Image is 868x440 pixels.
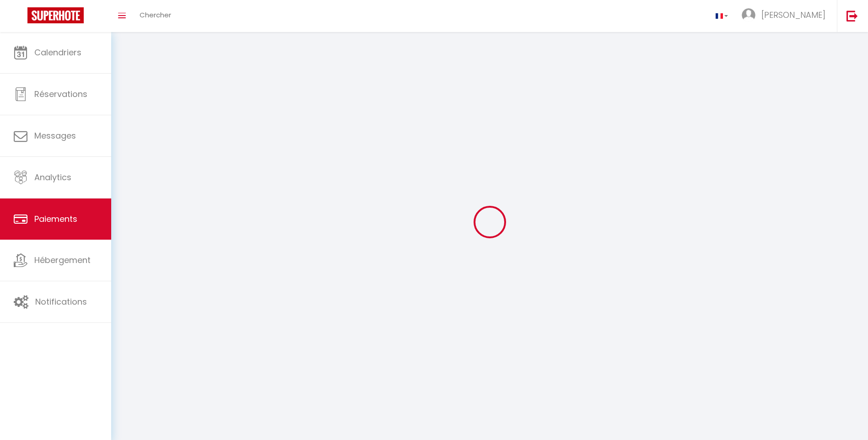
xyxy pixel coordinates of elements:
img: logout [846,10,858,21]
button: Ouvrir le widget de chat LiveChat [7,4,35,31]
span: Hébergement [34,254,91,266]
span: Paiements [34,213,77,225]
img: Super Booking [27,7,84,23]
span: Chercher [140,10,171,20]
img: ... [742,8,755,22]
span: Calendriers [34,47,81,58]
span: Réservations [34,88,87,100]
span: Notifications [35,296,87,307]
span: Messages [34,130,76,141]
span: [PERSON_NAME] [761,9,825,21]
span: Analytics [34,172,71,183]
